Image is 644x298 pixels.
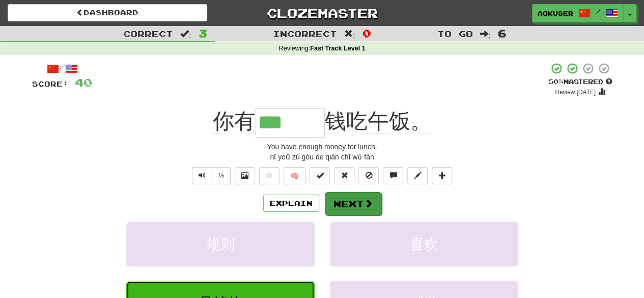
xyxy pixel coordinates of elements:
[532,4,624,22] a: aokuser /
[32,142,612,152] div: You have enough money for lunch.
[235,167,255,184] button: Show image (alt+x)
[222,4,422,22] a: Clozemaster
[126,222,315,266] button: 规则
[555,89,596,96] small: Review: [DATE]
[190,167,231,184] div: Text-to-speech controls
[180,30,191,38] span: :
[213,109,256,133] span: 你有
[334,167,354,184] button: Reset to 0% Mastered (alt+r)
[310,45,366,52] strong: Fast Track Level 1
[498,27,507,39] span: 6
[538,9,573,18] span: aokuser
[212,167,231,184] button: ½
[344,30,355,38] span: :
[259,167,279,184] button: Favorite sentence (alt+f)
[362,27,371,39] span: 0
[358,167,379,184] button: Ignore sentence (alt+i)
[437,29,472,39] span: To go
[199,27,207,39] span: 3
[325,109,432,133] span: 钱吃午饭。
[330,222,518,266] button: 喜欢
[75,76,92,89] span: 40
[263,195,319,212] button: Explain
[8,4,207,21] a: Dashboard
[32,62,92,75] div: /
[432,167,452,184] button: Add to collection (alt+a)
[192,167,212,184] button: Play sentence audio (ctl+space)
[407,167,428,184] button: Edit sentence (alt+d)
[548,77,564,86] span: 50 %
[410,236,438,252] span: 喜欢
[325,192,382,215] button: Next
[284,167,305,184] button: 🧠
[310,167,330,184] button: Set this sentence to 100% Mastered (alt+m)
[32,79,69,88] span: Score:
[273,29,337,39] span: Incorrect
[596,8,601,15] span: /
[548,77,612,87] div: Mastered
[32,152,612,162] div: nǐ yoǔ zú gòu de qián chī wǔ fàn
[383,167,403,184] button: Discuss sentence (alt+u)
[206,236,235,252] span: 规则
[123,29,173,39] span: Correct
[480,30,491,38] span: :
